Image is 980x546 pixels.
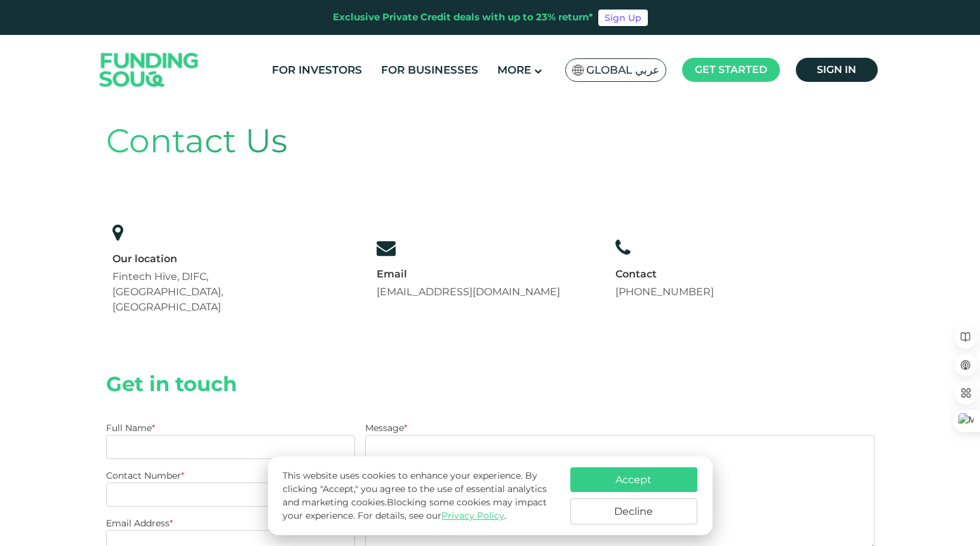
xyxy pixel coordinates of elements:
[378,60,481,81] a: For Businesses
[269,60,365,81] a: For Investors
[112,270,223,313] span: Fintech Hive, DIFC, [GEOGRAPHIC_DATA], [GEOGRAPHIC_DATA]
[615,286,714,298] a: [PHONE_NUMBER]
[570,498,697,524] button: Decline
[106,517,173,529] label: Email Address
[106,372,875,396] h2: Get in touch
[570,467,697,492] button: Accept
[598,10,648,26] a: Sign Up
[283,469,557,523] p: This website uses cookies to enhance your experience. By clicking "Accept," you agree to the use ...
[572,65,584,76] img: SA Flag
[106,116,875,166] div: Contact Us
[333,10,593,25] div: Exclusive Private Credit deals with up to 23% return*
[106,470,184,481] label: Contact Number
[358,510,506,521] span: For details, see our .
[365,422,407,434] label: Message
[441,510,504,521] a: Privacy Policy
[106,422,155,434] label: Full Name
[695,63,767,76] span: Get started
[87,38,211,102] img: Logo
[586,63,659,77] span: Global عربي
[796,58,878,82] a: Sign in
[377,286,560,298] a: [EMAIL_ADDRESS][DOMAIN_NAME]
[817,63,856,76] span: Sign in
[112,252,321,266] div: Our location
[497,63,531,76] span: More
[615,267,714,281] div: Contact
[377,267,560,281] div: Email
[283,496,547,521] span: Blocking some cookies may impact your experience.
